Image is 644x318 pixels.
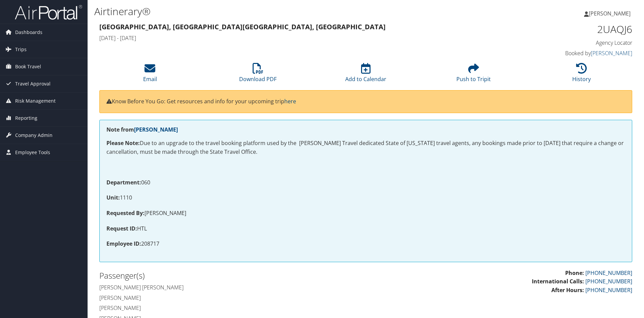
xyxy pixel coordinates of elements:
strong: [GEOGRAPHIC_DATA], [GEOGRAPHIC_DATA] [GEOGRAPHIC_DATA], [GEOGRAPHIC_DATA] [99,22,386,31]
a: Download PDF [239,67,277,83]
span: Reporting [15,110,37,127]
span: Employee Tools [15,144,50,161]
strong: Note from [106,126,178,133]
p: Due to an upgrade to the travel booking platform used by the [PERSON_NAME] Travel dedicated State... [106,139,625,156]
p: HTL [106,224,625,233]
a: Push to Tripit [456,67,491,83]
p: [PERSON_NAME] [106,209,625,218]
p: 208717 [106,240,625,248]
p: 1110 [106,193,625,202]
h4: [PERSON_NAME] [99,294,361,302]
a: Email [143,67,157,83]
strong: Please Note: [106,139,140,147]
img: airportal-logo.png [15,4,82,20]
h1: Airtinerary® [94,4,456,19]
a: [PHONE_NUMBER] [585,286,632,294]
h4: [DATE] - [DATE] [99,34,496,42]
a: here [284,98,296,105]
span: Company Admin [15,127,53,144]
a: [PHONE_NUMBER] [585,278,632,285]
h1: 2UAQJ6 [507,22,632,36]
h4: Booked by [507,49,632,57]
strong: International Calls: [532,278,584,285]
p: Know Before You Go: Get resources and info for your upcoming trip [106,97,625,106]
span: Trips [15,41,27,58]
a: [PHONE_NUMBER] [585,269,632,277]
span: Book Travel [15,58,41,75]
span: [PERSON_NAME] [589,10,631,17]
h2: Passenger(s) [99,270,361,281]
p: 060 [106,178,625,187]
strong: Phone: [565,269,584,277]
a: [PERSON_NAME] [584,3,637,24]
h4: Agency Locator [507,39,632,46]
h4: [PERSON_NAME] [99,304,361,312]
strong: Employee ID: [106,240,141,247]
span: Risk Management [15,93,56,109]
strong: Unit: [106,194,120,201]
strong: Department: [106,179,141,186]
strong: After Hours: [551,286,584,294]
strong: Request ID: [106,225,137,232]
a: History [572,67,591,83]
span: Dashboards [15,24,42,41]
a: [PERSON_NAME] [591,49,632,57]
a: [PERSON_NAME] [134,126,178,133]
a: Add to Calendar [345,67,386,83]
span: Travel Approval [15,75,51,92]
h4: [PERSON_NAME] [PERSON_NAME] [99,284,361,291]
strong: Requested By: [106,209,144,217]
